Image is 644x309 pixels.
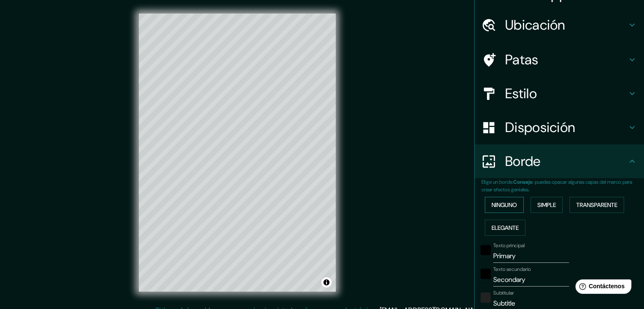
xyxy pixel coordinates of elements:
font: Borde [505,152,541,170]
button: negro [481,269,491,279]
font: Disposición [505,119,575,136]
button: Elegante [485,220,525,236]
font: Ninguno [492,201,517,209]
div: Patas [475,43,644,77]
font: Consejo [513,179,533,185]
div: Ubicación [475,8,644,42]
font: Texto secundario [493,266,531,273]
font: Estilo [505,85,537,102]
font: Elige un borde. [481,179,513,185]
font: Transparente [576,201,617,209]
div: Borde [475,144,644,178]
button: negro [481,245,491,255]
button: color-222222 [481,292,491,303]
div: Estilo [475,77,644,110]
font: Ubicación [505,16,565,34]
button: Activar o desactivar atribución [321,277,332,287]
font: : puedes opacar algunas capas del marco para crear efectos geniales. [481,179,632,193]
font: Subtitular [493,290,514,296]
font: Elegante [492,224,519,232]
div: Disposición [475,110,644,144]
font: Patas [505,51,539,69]
button: Ninguno [485,197,524,213]
iframe: Lanzador de widgets de ayuda [569,276,635,300]
button: Transparente [569,197,624,213]
font: Simple [537,201,556,209]
font: Texto principal [493,242,525,249]
button: Simple [531,197,563,213]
